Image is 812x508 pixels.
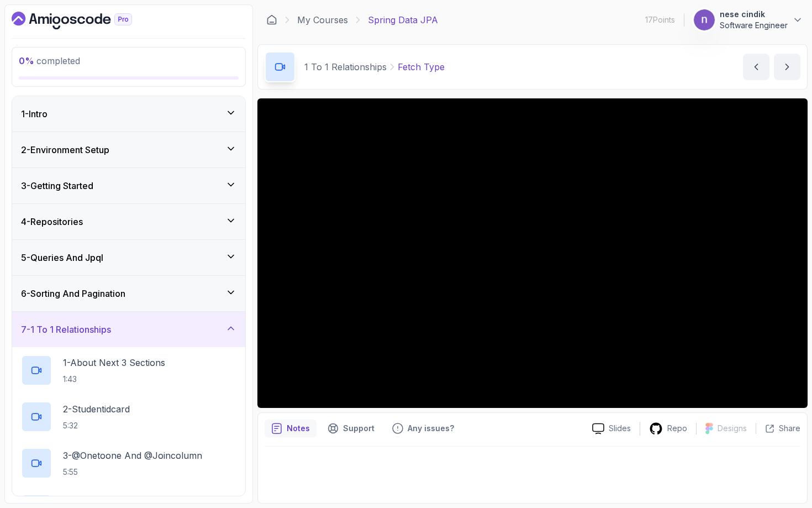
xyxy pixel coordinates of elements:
p: Fetch Type [398,60,445,74]
button: 5-Queries And Jpql [12,240,245,275]
button: 2-Studentidcard5:32 [21,401,236,432]
button: notes button [265,420,317,437]
button: Share [756,423,800,434]
img: user profile image [694,9,715,30]
p: Designs [718,423,747,434]
button: 1-About Next 3 Sections1:43 [21,355,236,386]
p: 17 Points [645,14,675,25]
p: 1:43 [63,374,165,385]
span: 0 % [19,55,34,66]
button: 6-Sorting And Pagination [12,276,245,311]
a: Dashboard [12,12,157,29]
p: Software Engineer [720,20,788,31]
p: Support [343,423,375,434]
p: 5:55 [63,467,202,478]
a: Dashboard [266,14,277,25]
h3: 2 - Environment Setup [21,143,109,156]
p: 5:32 [63,420,130,431]
h3: 5 - Queries And Jpql [21,251,103,264]
p: 3 - @Onetoone And @Joincolumn [63,449,202,462]
p: Slides [609,423,631,434]
h3: 3 - Getting Started [21,179,93,192]
h3: 6 - Sorting And Pagination [21,287,125,300]
button: previous content [743,54,769,80]
button: 3-Getting Started [12,168,245,203]
a: Slides [583,423,640,434]
span: completed [19,55,80,66]
button: user profile imagenese cindikSoftware Engineer [693,9,803,31]
p: Any issues? [408,423,454,434]
h3: 7 - 1 To 1 Relationships [21,323,111,336]
button: 7-1 To 1 Relationships [12,312,245,347]
p: Spring Data JPA [368,13,438,27]
button: next content [774,54,800,80]
a: Repo [640,422,696,436]
p: Share [779,423,800,434]
iframe: 9 - Fetch Type [257,98,808,408]
h3: 1 - Intro [21,107,48,121]
p: 2 - Studentidcard [63,402,130,416]
h3: 4 - Repositories [21,215,83,228]
button: 3-@Onetoone And @Joincolumn5:55 [21,448,236,479]
button: 2-Environment Setup [12,132,245,167]
p: Notes [287,423,310,434]
a: My Courses [297,13,348,27]
button: 4-Repositories [12,204,245,239]
button: Support button [321,420,381,437]
p: 1 To 1 Relationships [304,60,387,74]
p: Repo [667,423,687,434]
button: Feedback button [386,420,461,437]
p: nese cindik [720,9,788,20]
button: 1-Intro [12,96,245,132]
p: 1 - About Next 3 Sections [63,356,165,369]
